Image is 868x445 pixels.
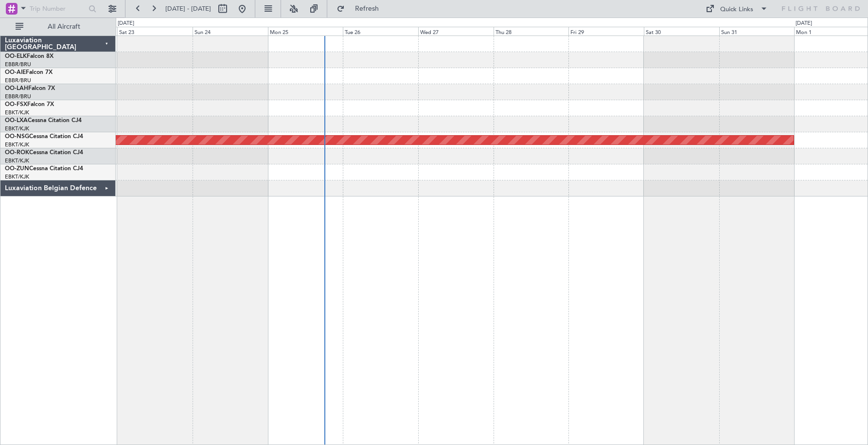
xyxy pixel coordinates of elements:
div: Sun 31 [719,27,795,36]
div: Thu 28 [494,27,569,36]
a: EBKT/KJK [5,125,29,132]
button: Refresh [332,1,390,17]
div: Tue 26 [343,27,418,36]
div: [DATE] [796,19,812,28]
a: OO-ELKFalcon 8X [5,53,53,59]
a: EBBR/BRU [5,93,31,100]
a: OO-LAHFalcon 7X [5,86,55,91]
a: EBBR/BRU [5,61,31,68]
a: EBBR/BRU [5,77,31,84]
span: OO-AIE [5,70,26,75]
a: OO-ZUNCessna Citation CJ4 [5,166,83,172]
div: Mon 25 [268,27,343,36]
span: OO-NSG [5,134,29,140]
span: OO-LXA [5,118,28,124]
div: [DATE] [118,19,134,28]
div: Quick Links [720,5,753,15]
a: OO-FSXFalcon 7X [5,102,54,107]
div: Sun 24 [193,27,268,36]
a: EBKT/KJK [5,157,29,164]
button: Quick Links [701,1,773,17]
div: Fri 29 [568,27,644,36]
div: Wed 27 [418,27,494,36]
div: Sat 23 [117,27,193,36]
button: All Aircraft [11,19,106,35]
div: Sat 30 [644,27,719,36]
span: OO-ROK [5,150,29,156]
a: OO-AIEFalcon 7X [5,70,53,75]
span: OO-FSX [5,102,27,107]
a: OO-LXACessna Citation CJ4 [5,118,82,124]
span: [DATE] - [DATE] [165,4,211,13]
a: OO-ROKCessna Citation CJ4 [5,150,83,156]
span: Refresh [347,5,388,12]
a: EBKT/KJK [5,173,29,180]
span: OO-ELK [5,53,27,59]
span: OO-ZUN [5,166,29,172]
span: All Aircraft [25,23,103,30]
input: Trip Number [30,1,86,16]
a: EBKT/KJK [5,141,29,148]
a: EBKT/KJK [5,109,29,116]
span: OO-LAH [5,86,28,91]
a: OO-NSGCessna Citation CJ4 [5,134,83,140]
